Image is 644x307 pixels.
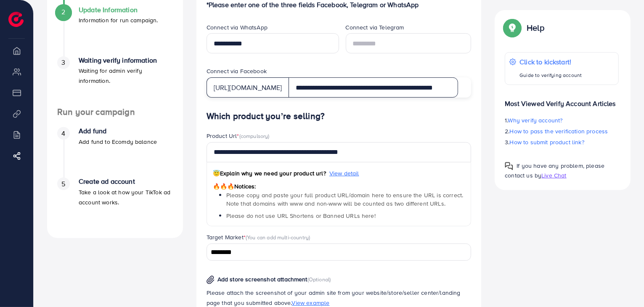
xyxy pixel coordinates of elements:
[213,169,326,177] span: Explain why we need your product url?
[505,20,520,35] img: Popup guide
[505,161,604,180] span: If you have any problem, please contact us by
[79,15,158,25] p: Information for run campaign.
[207,23,268,32] label: Connect via WhatsApp
[207,77,289,98] div: [URL][DOMAIN_NAME]
[207,111,472,122] h4: Which product you’re selling?
[213,182,256,191] span: Notices:
[608,269,638,301] iframe: Chat
[8,12,24,27] img: logo
[505,126,619,136] p: 2.
[79,187,173,207] p: Take a look at how your TikTok ad account works.
[226,191,464,208] span: Please copy and paste your full product URL/domain here to ensure the URL is correct. Note that d...
[505,115,619,125] p: 1.
[505,162,513,170] img: Popup guide
[61,179,65,189] span: 5
[61,58,65,67] span: 3
[207,67,267,75] label: Connect via Facebook
[79,56,173,64] h4: Waiting verify information
[79,137,157,147] p: Add fund to Ecomdy balance
[207,243,472,261] div: Search for option
[508,116,563,124] span: Why verify account?
[208,246,461,259] input: Search for option
[213,169,220,177] span: 😇
[217,275,307,283] span: Add store screenshot attachment
[47,127,183,177] li: Add fund
[47,107,183,117] h4: Run your campaign
[541,171,566,180] span: Live Chat
[47,56,183,107] li: Waiting verify information
[510,138,584,146] span: How to submit product link?
[307,275,331,283] span: (Optional)
[346,23,404,32] label: Connect via Telegram
[61,129,65,138] span: 4
[226,212,376,220] span: Please do not use URL Shortens or Banned URLs here!
[505,137,619,147] p: 3.
[246,233,310,241] span: (You can add multi-country)
[207,132,270,140] label: Product Url
[292,299,330,307] span: View example
[79,6,158,14] h4: Update Information
[207,233,310,241] label: Target Market
[207,275,215,284] img: img
[519,70,582,80] p: Guide to verifying account
[79,127,157,135] h4: Add fund
[329,169,359,177] span: View detail
[213,182,234,191] span: 🔥🔥🔥
[79,177,173,185] h4: Create ad account
[79,66,173,86] p: Waiting for admin verify information.
[519,57,582,67] p: Click to kickstart!
[47,6,183,56] li: Update Information
[239,132,270,140] span: (compulsory)
[505,92,619,109] p: Most Viewed Verify Account Articles
[61,7,65,17] span: 2
[510,127,608,135] span: How to pass the verification process
[527,23,544,33] p: Help
[47,177,183,228] li: Create ad account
